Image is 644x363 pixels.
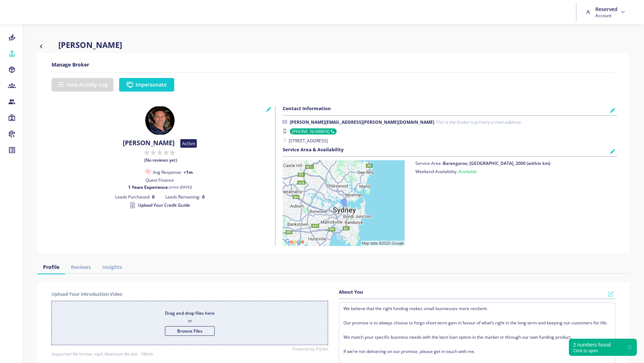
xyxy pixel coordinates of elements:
[119,78,174,92] button: Impersonate
[283,147,343,153] h5: Service Area & Availability
[97,260,128,274] a: Insights
[435,119,522,125] small: This is the broker's primary e-mail address.
[145,106,175,135] img: e9f8abe8-85fd-4001-856e-b0ca30e19fe6-638941845055290342.png
[459,168,477,175] span: Available
[52,61,89,68] label: Manage Broker
[44,185,275,190] p: 1 Years Experience
[37,260,65,274] a: Profile
[339,289,363,295] h5: About You
[184,170,193,175] span: <1m
[290,119,434,125] b: [PERSON_NAME][EMAIL_ADDRESS][PERSON_NAME][DOMAIN_NAME]
[584,3,629,21] a: Reserved Account
[144,157,177,163] span: (No reviews yet)
[292,347,328,350] a: Powered by PQINA
[44,194,155,200] p: 0
[595,6,618,13] h6: Reserved
[153,170,182,175] span: Avg Response:
[52,291,122,297] label: Upload Your Introduction Video
[165,194,200,200] span: Leads Remaining:
[123,139,175,147] h4: [PERSON_NAME]
[180,139,197,148] span: Active
[290,128,337,134] div: [PHONE_NUMBER]
[415,168,550,175] label: Weekend Availability :
[146,177,174,183] label: Quest Finance
[52,351,328,357] span: Supported file format: mp4, Maximum file size : 100mb
[595,13,618,19] span: Account
[58,39,122,50] h4: [PERSON_NAME]
[65,260,97,274] a: Reviews
[165,194,275,200] p: 0
[165,326,215,336] div: Browse Files
[165,310,215,317] h6: Drag and drop files here
[165,310,215,336] div: or
[443,160,550,166] b: Barangaroo, [GEOGRAPHIC_DATA], 2000 (within km)
[115,194,150,200] span: Leads Purchased:
[6,5,29,19] img: brand-logo.ec75409.png
[169,185,192,190] i: (since [DATE])
[119,80,174,88] a: Impersonate
[283,160,405,246] img: staticmap
[130,201,190,209] a: Upload Your Credit Guide
[415,160,550,167] label: Service Area :
[283,138,617,144] label: [STREET_ADDRESS]
[283,106,331,112] h5: Contact Information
